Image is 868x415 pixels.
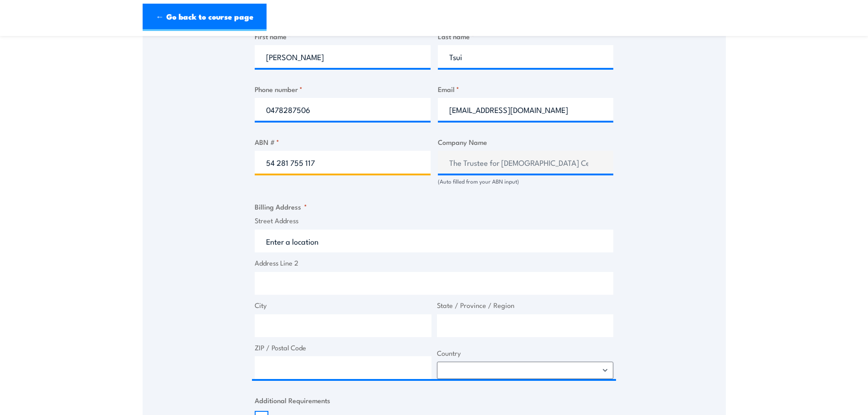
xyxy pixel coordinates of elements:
[255,215,613,226] label: Street Address
[255,395,330,405] legend: Additional Requirements
[255,84,431,94] label: Phone number
[255,31,431,41] label: First name
[255,230,613,252] input: Enter a location
[438,137,614,147] label: Company Name
[437,300,614,311] label: State / Province / Region
[438,31,614,41] label: Last name
[255,300,431,311] label: City
[438,84,614,94] label: Email
[437,348,614,359] label: Country
[255,258,613,268] label: Address Line 2
[143,4,267,31] a: ← Go back to course page
[255,343,431,353] label: ZIP / Postal Code
[255,137,431,147] label: ABN #
[438,177,614,186] div: (Auto filled from your ABN input)
[255,201,307,212] legend: Billing Address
